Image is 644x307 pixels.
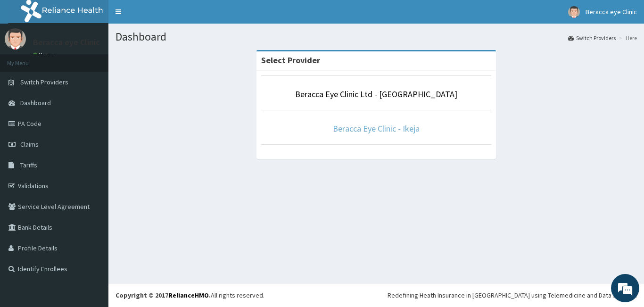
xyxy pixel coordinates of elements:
strong: Copyright © 2017 . [116,291,211,299]
li: Here [617,34,637,42]
span: Dashboard [20,99,51,107]
a: Online [33,51,56,58]
span: Claims [20,140,39,149]
span: Switch Providers [20,78,68,86]
a: RelianceHMO [168,291,209,299]
a: Beracca Eye Clinic - Ikeja [333,123,420,134]
span: Beracca eye Clinic [586,8,637,16]
a: Switch Providers [568,34,616,42]
p: Beracca eye Clinic [33,38,100,47]
div: Redefining Heath Insurance in [GEOGRAPHIC_DATA] using Telemedicine and Data Science! [388,290,637,300]
img: User Image [5,28,26,50]
h1: Dashboard [116,31,637,43]
footer: All rights reserved. [108,283,644,307]
img: User Image [568,6,580,18]
a: Beracca Eye Clinic Ltd - [GEOGRAPHIC_DATA] [295,89,457,100]
span: Tariffs [20,161,37,169]
strong: Select Provider [261,55,320,66]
